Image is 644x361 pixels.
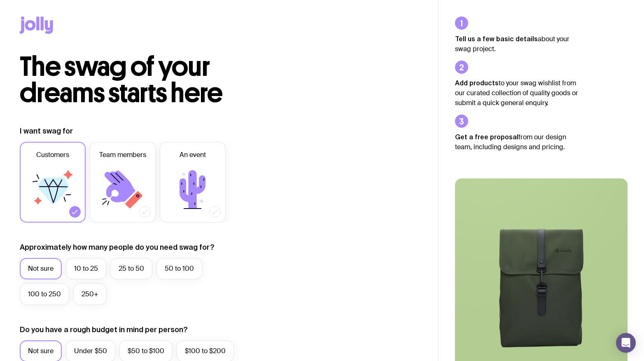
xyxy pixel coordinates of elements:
[36,150,69,160] span: Customers
[455,133,518,141] strong: Get a free proposal
[110,258,152,279] label: 25 to 50
[73,284,107,305] label: 250+
[20,325,188,335] label: Do you have a rough budget in mind per person?
[455,78,579,108] p: to your swag wishlist from our curated collection of quality goods or submit a quick general enqu...
[99,150,146,160] span: Team members
[20,242,215,252] label: Approximately how many people do you need swag for?
[66,258,106,279] label: 10 to 25
[20,258,62,279] label: Not sure
[20,126,73,136] label: I want swag for
[20,284,69,305] label: 100 to 250
[455,79,499,87] strong: Add products
[20,50,223,109] span: The swag of your dreams starts here
[180,150,206,160] span: An event
[455,35,538,42] strong: Tell us a few basic details
[156,258,202,279] label: 50 to 100
[455,34,579,54] p: about your swag project.
[455,132,579,152] p: from our design team, including designs and pricing.
[616,333,636,353] div: Open Intercom Messenger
